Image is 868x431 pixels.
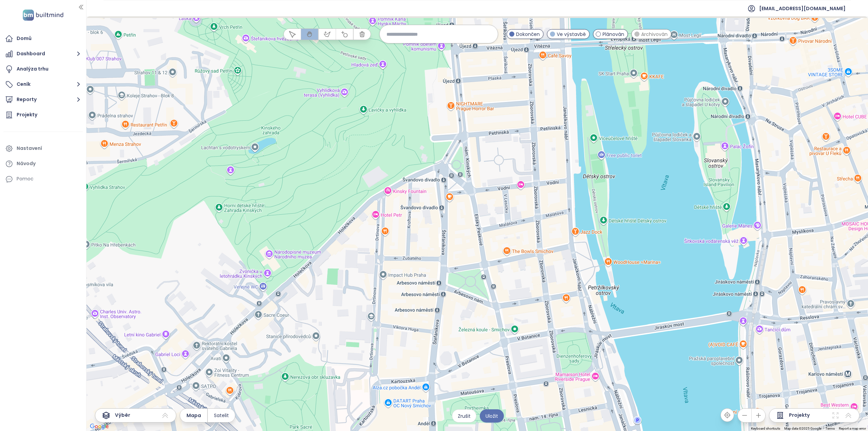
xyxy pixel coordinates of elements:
span: Ve výstavbě [557,31,586,38]
span: Satelit [214,412,229,419]
img: Google [88,422,111,431]
span: Výběr [115,411,130,419]
div: Návody [17,159,36,168]
a: Domů [3,32,83,45]
button: Satelit [208,409,235,422]
img: logo [21,8,65,22]
a: Analýza trhu [3,62,83,76]
button: Reporty [3,93,83,106]
button: Keyboard shortcuts [751,426,780,431]
span: Projekty [789,411,810,419]
div: Analýza trhu [17,65,48,73]
span: Uložit [486,412,498,420]
button: Zrušit [452,409,476,423]
span: Zrušit [458,412,471,420]
div: Pomoc [3,172,83,186]
span: Dokončen [516,31,540,38]
div: Domů [17,34,32,43]
div: Projekty [17,111,37,119]
button: Mapa [180,409,207,422]
a: Open this area in Google Maps (opens a new window) [88,422,111,431]
span: [EMAIL_ADDRESS][DOMAIN_NAME] [759,0,846,17]
button: Dashboard [3,47,83,61]
span: Mapa [186,412,201,419]
a: Projekty [3,108,83,122]
div: Nastavení [17,144,42,153]
a: Terms [825,427,835,430]
div: Pomoc [17,175,34,183]
button: Uložit [480,409,504,423]
a: Nastavení [3,142,83,155]
button: Ceník [3,78,83,91]
span: Archivován [641,31,668,38]
span: Map data ©2025 Google [784,427,821,430]
a: Report a map error [839,427,866,430]
span: Plánován [603,31,624,38]
a: Návody [3,157,83,171]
